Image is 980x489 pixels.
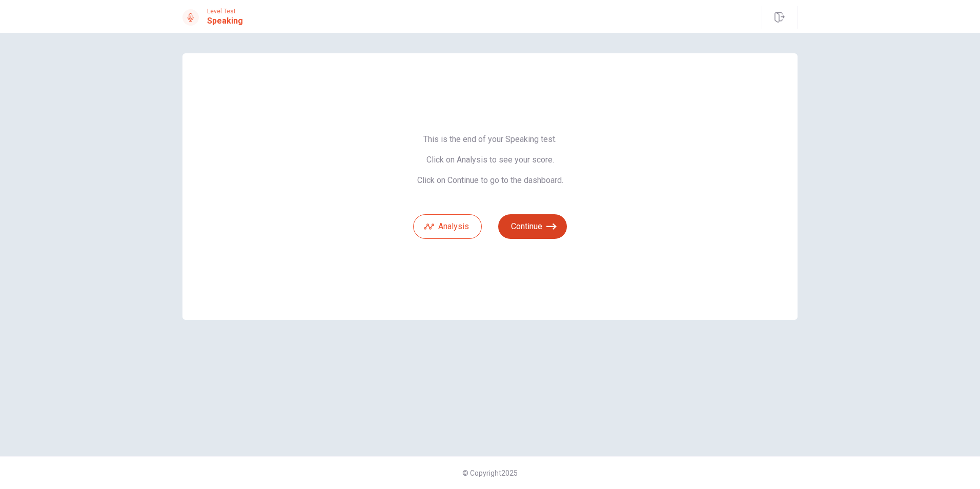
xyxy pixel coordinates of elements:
[462,469,518,477] span: © Copyright 2025
[207,15,243,27] h1: Speaking
[498,214,567,239] button: Continue
[413,214,482,239] button: Analysis
[413,134,567,186] span: This is the end of your Speaking test. Click on Analysis to see your score. Click on Continue to ...
[207,8,243,15] span: Level Test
